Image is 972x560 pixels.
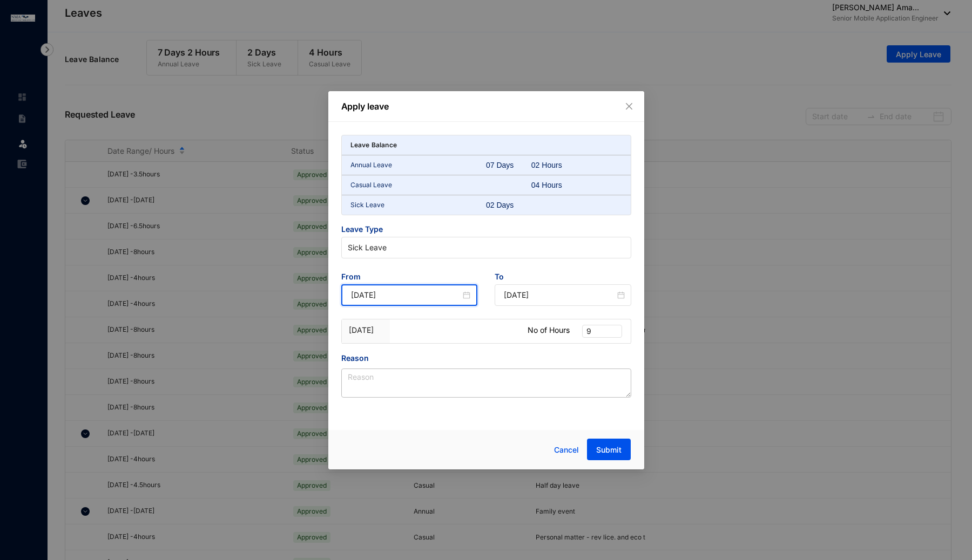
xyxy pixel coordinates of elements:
button: Close [623,100,635,112]
div: 04 Hours [531,180,577,190]
span: close [625,102,633,111]
p: Casual Leave [350,180,487,190]
span: Cancel [554,444,579,456]
input: End Date [504,289,615,301]
p: Annual Leave [350,160,487,170]
input: Start Date [351,289,461,301]
span: Sick Leave [348,240,625,256]
div: 02 Hours [531,160,577,170]
div: 07 Days [486,160,531,170]
span: From [341,271,478,284]
p: Apply leave [341,100,631,113]
p: No of Hours [528,325,570,336]
p: Leave Balance [350,140,397,151]
button: Cancel [546,439,587,461]
span: Leave Type [341,224,631,237]
span: Submit [596,445,622,455]
span: 9 [586,325,618,337]
p: Sick Leave [350,200,487,210]
span: To [495,271,631,284]
div: 02 Days [486,200,531,210]
button: Submit [587,439,631,460]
